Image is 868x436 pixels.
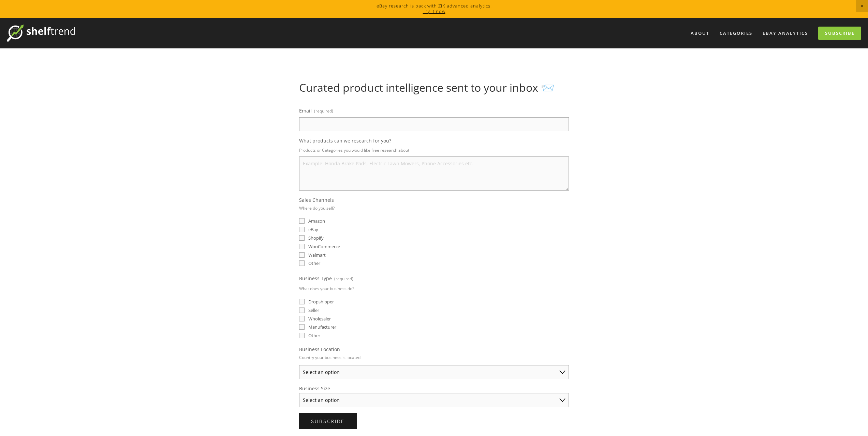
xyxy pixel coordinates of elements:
[299,145,569,155] p: Products or Categories you would like free research about
[308,252,326,258] span: Walmart
[299,352,361,362] p: Country your business is located
[299,275,332,282] span: Business Type
[308,218,325,224] span: Amazon
[818,27,861,40] a: Subscribe
[334,274,353,284] span: (required)
[299,324,305,330] input: Manufacturer
[299,365,569,379] select: Business Location
[308,324,336,330] span: Manufacturer
[299,299,305,304] input: Dropshipper
[308,260,320,266] span: Other
[299,244,305,249] input: WooCommerce
[308,316,331,322] span: Wholesaler
[308,332,320,339] span: Other
[299,393,569,407] select: Business Size
[423,8,445,14] a: Try it now
[299,333,305,338] input: Other
[308,299,334,305] span: Dropshipper
[299,346,340,352] span: Business Location
[686,28,714,39] a: About
[308,226,318,232] span: eBay
[299,235,305,241] input: Shopify
[299,218,305,224] input: Amazon
[299,203,335,213] p: Where do you sell?
[308,235,324,241] span: Shopify
[299,81,569,94] h1: Curated product intelligence sent to your inbox 📨
[308,307,319,313] span: Seller
[7,25,75,42] img: ShelfTrend
[299,413,357,429] button: SubscribeSubscribe
[299,197,334,203] span: Sales Channels
[299,227,305,232] input: eBay
[308,243,340,250] span: WooCommerce
[299,107,312,114] span: Email
[299,137,391,144] span: What products can we research for you?
[299,307,305,313] input: Seller
[299,284,354,294] p: What does your business do?
[715,28,757,39] div: Categories
[299,316,305,321] input: Wholesaler
[758,28,812,39] a: eBay Analytics
[299,385,330,392] span: Business Size
[314,106,333,116] span: (required)
[311,418,345,424] span: Subscribe
[299,252,305,258] input: Walmart
[299,260,305,266] input: Other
